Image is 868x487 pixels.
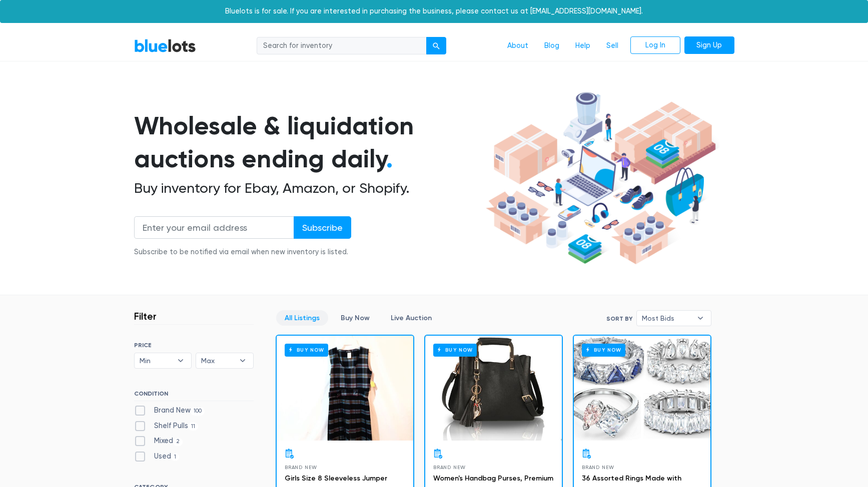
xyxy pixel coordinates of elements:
a: All Listings [276,310,328,326]
h3: Filter [134,310,157,322]
input: Enter your email address [134,216,294,239]
span: . [386,144,393,174]
h2: Buy inventory for Ebay, Amazon, or Shopify. [134,180,482,197]
h6: Buy Now [582,344,625,356]
b: ▾ [170,353,191,368]
span: 1 [171,453,180,461]
span: 2 [173,438,183,446]
h6: CONDITION [134,390,254,401]
div: Subscribe to be notified via email when new inventory is listed. [134,247,351,258]
h6: Buy Now [285,344,328,356]
a: About [499,36,536,55]
label: Mixed [134,436,183,447]
label: Shelf Pulls [134,421,199,432]
img: hero-ee84e7d0318cb26816c560f6b4441b76977f77a177738b4e94f68c95b2b83dbb.png [482,87,719,269]
a: BlueLots [134,38,196,53]
a: Blog [536,36,567,55]
a: Buy Now [425,336,562,441]
a: Buy Now [574,336,710,441]
span: Brand New [582,465,614,470]
a: Sell [598,36,626,55]
a: Sign Up [684,36,734,54]
a: Log In [630,36,680,54]
input: Search for inventory [257,37,427,55]
input: Subscribe [294,216,351,239]
label: Used [134,451,180,462]
h6: PRICE [134,342,254,349]
a: Buy Now [332,310,378,326]
b: ▾ [232,353,253,368]
b: ▾ [690,311,711,326]
span: Max [201,353,234,368]
label: Sort By [606,314,632,323]
span: Min [140,353,173,368]
span: Brand New [433,465,466,470]
span: Brand New [285,465,317,470]
a: Help [567,36,598,55]
label: Brand New [134,405,205,416]
h6: Buy Now [433,344,477,356]
a: Live Auction [382,310,440,326]
span: 100 [191,407,205,415]
h1: Wholesale & liquidation auctions ending daily [134,109,482,176]
span: Most Bids [642,311,692,326]
span: 11 [188,423,199,431]
a: Buy Now [277,336,413,441]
